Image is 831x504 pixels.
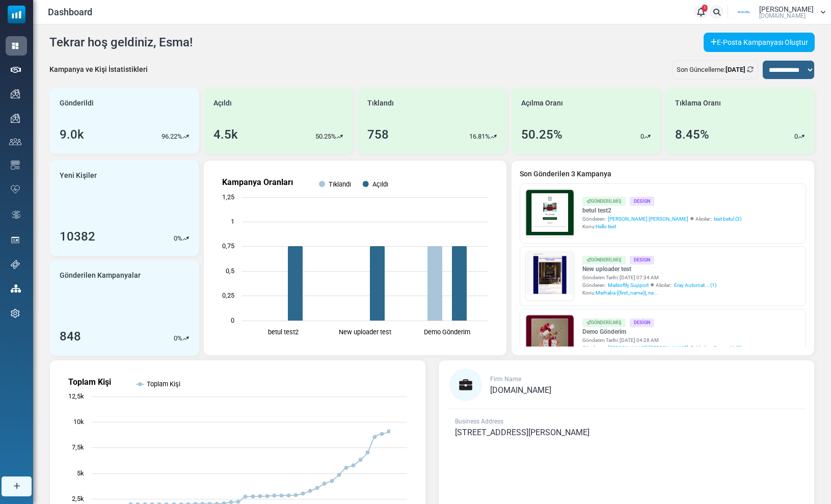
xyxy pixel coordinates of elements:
[11,209,22,221] img: workflow.svg
[521,125,562,144] div: 50.25%
[520,169,806,179] a: Son Gönderilen 3 Kampanya
[747,66,754,73] a: Refresh Stats
[424,328,470,336] text: Demo Gönderim
[315,131,336,142] p: 50.25%
[339,328,391,336] text: New uploader test
[60,327,81,346] div: 848
[77,469,84,477] text: 5k
[759,6,814,13] span: [PERSON_NAME]
[174,233,177,244] p: 0
[630,197,654,205] div: Design
[213,98,232,109] span: Açıldı
[11,89,20,98] img: campaigns-icon.png
[582,223,741,230] div: Konu:
[582,264,716,274] a: New uploader test
[759,13,806,19] span: [DOMAIN_NAME]
[49,64,148,75] div: Kampanya ve Kişi İstatistikleri
[367,125,389,144] div: 758
[608,215,688,223] span: [PERSON_NAME] [PERSON_NAME]
[49,35,193,50] h4: Tekrar hoş geldiniz, Esma!
[714,344,742,352] a: Demo 41 (2)
[582,327,742,336] a: Demo Gönderim
[60,98,94,109] span: Gönderildi
[596,290,658,296] span: Merhaba {(first_name)}, ne...
[582,289,716,297] div: Konu:
[672,60,758,79] div: Son Güncelleme:
[490,386,551,394] a: [DOMAIN_NAME]
[582,281,716,289] div: Gönderen: Alıcılar::
[367,98,394,109] span: Tıklandı
[212,169,498,347] svg: Kampanya Oranları
[469,131,490,142] p: 16.81%
[8,6,25,23] img: mailsoftly_icon_blue_white.svg
[11,309,20,318] img: settings-icon.svg
[231,316,234,324] text: 0
[582,206,741,215] a: betul test2
[582,319,626,327] div: Gönderilmiş
[174,233,189,244] div: %
[582,256,626,264] div: Gönderilmiş
[222,291,234,299] text: 0,25
[222,193,234,201] text: 1,25
[68,392,84,400] text: 12,5k
[9,138,21,145] img: contacts-icon.svg
[11,235,20,245] img: landing_pages.svg
[731,5,757,20] img: User Logo
[731,5,826,20] a: User Logo [PERSON_NAME] [DOMAIN_NAME]
[268,328,299,336] text: betul test2
[640,131,644,142] p: 0
[68,377,111,387] text: Toplam Kişi
[174,333,177,343] p: 0
[11,161,20,170] img: email-templates-icon.svg
[147,380,180,388] text: Toplam Kişi
[521,98,563,109] span: Açılma Oranı
[726,66,745,73] b: [DATE]
[72,443,84,451] text: 7,5k
[60,125,84,144] div: 9.0k
[582,274,716,281] div: Gönderim Tarihi: [DATE] 07:34 AM
[694,5,708,19] a: 1
[48,5,92,19] span: Dashboard
[60,270,141,281] span: Gönderilen Kampanyalar
[11,41,20,50] img: dashboard-icon-active.svg
[675,98,721,109] span: Tıklama Oranı
[582,336,742,344] div: Gönderim Tarihi: [DATE] 04:28 AM
[794,131,798,142] p: 0
[72,495,84,502] text: 2,5k
[675,125,709,144] div: 8.45%
[596,224,616,229] span: Hello test
[11,185,20,193] img: domain-health-icon.svg
[674,281,716,289] a: Eray Automat... (1)
[630,256,654,264] div: Design
[608,281,649,289] span: Mailsoftly Support
[222,242,234,250] text: 0,75
[490,376,521,383] span: Firm Name
[582,197,626,205] div: Gönderilmiş
[455,428,589,437] span: [STREET_ADDRESS][PERSON_NAME]
[213,125,238,144] div: 4.5k
[174,333,189,343] div: %
[490,385,551,395] span: [DOMAIN_NAME]
[60,227,95,246] div: 10382
[11,260,20,269] img: support-icon.svg
[714,215,741,223] a: test betul (3)
[162,131,182,142] p: 96.22%
[702,5,708,12] span: 1
[329,180,351,188] text: Tıklandı
[630,319,654,327] div: Design
[608,344,688,352] span: [PERSON_NAME] [PERSON_NAME]
[222,177,293,187] text: Kampanya Oranları
[226,267,234,275] text: 0,5
[582,215,741,223] div: Gönderen: Alıcılar::
[49,160,199,256] a: Yeni Kişiler 10382 0%
[73,418,84,426] text: 10k
[60,170,97,181] span: Yeni Kişiler
[11,114,20,123] img: campaigns-icon.png
[455,418,503,425] span: Business Address
[372,180,388,188] text: Açıldı
[704,33,815,52] a: E-Posta Kampanyası Oluştur
[231,218,234,225] text: 1
[582,344,742,352] div: Gönderen: Alıcılar::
